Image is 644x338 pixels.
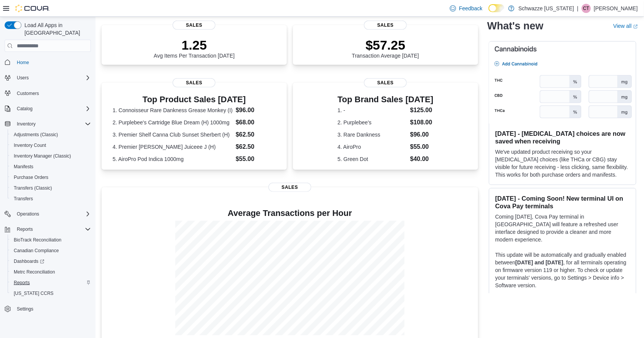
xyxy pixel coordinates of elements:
[495,212,630,243] p: Coming [DATE], Cova Pay terminal in [GEOGRAPHIC_DATA] will feature a refreshed user interface des...
[410,118,434,127] dd: $108.00
[338,119,407,126] dt: 2. Purplebee's
[583,4,589,13] span: CT
[2,72,94,83] button: Users
[8,277,94,288] button: Reports
[2,303,94,314] button: Settings
[11,183,55,193] a: Transfers (Classic)
[236,130,276,139] dd: $62.50
[495,194,630,209] h3: [DATE] - Coming Soon! New terminal UI on Cova Pay terminals
[14,174,49,180] span: Purchase Orders
[113,95,276,104] h3: Top Product Sales [DATE]
[2,224,94,235] button: Reports
[410,155,434,164] dd: $40.00
[11,289,91,298] span: Washington CCRS
[11,130,91,139] span: Adjustments (Classic)
[14,142,46,148] span: Inventory Count
[14,290,53,296] span: [US_STATE] CCRS
[14,304,36,314] a: Settings
[17,306,33,312] span: Settings
[8,161,94,172] button: Manifests
[17,121,36,127] span: Inventory
[15,5,50,12] img: Cova
[8,267,94,277] button: Metrc Reconciliation
[14,89,42,98] a: Customers
[487,20,544,32] h2: What's new
[17,106,32,112] span: Catalog
[338,131,407,138] dt: 3. Rare Dankness
[11,151,74,161] a: Inventory Manager (Classic)
[14,280,30,286] span: Reports
[11,183,91,193] span: Transfers (Classic)
[495,129,630,145] h3: [DATE] - [MEDICAL_DATA] choices are now saved when receiving
[11,141,49,150] a: Inventory Count
[11,194,36,203] a: Transfers
[17,226,33,232] span: Reports
[14,153,71,159] span: Inventory Manager (Classic)
[113,119,233,126] dt: 2. Purplebee's Cartridge Blue Dream (H) 1000mg
[236,106,276,115] dd: $96.00
[113,131,233,138] dt: 3. Premier Shelf Canna Club Sunset Sherbert (H)
[518,4,574,13] p: Schwazze [US_STATE]
[2,209,94,219] button: Operations
[11,235,91,245] span: BioTrack Reconciliation
[364,78,407,87] span: Sales
[459,5,482,12] span: Feedback
[11,267,91,277] span: Metrc Reconciliation
[14,104,91,113] span: Catalog
[2,119,94,129] button: Inventory
[11,278,33,287] a: Reports
[154,37,235,53] p: 1.25
[236,155,276,164] dd: $55.00
[17,211,39,217] span: Operations
[8,140,94,151] button: Inventory Count
[11,173,91,182] span: Purchase Orders
[8,151,94,161] button: Inventory Manager (Classic)
[338,95,434,104] h3: Top Brand Sales [DATE]
[14,304,91,314] span: Settings
[410,130,434,139] dd: $96.00
[594,4,638,13] p: [PERSON_NAME]
[11,246,91,255] span: Canadian Compliance
[11,246,62,255] a: Canadian Compliance
[582,4,591,13] div: Clinton Temple
[410,106,434,115] dd: $125.00
[338,143,407,151] dt: 4. AiroPro
[11,162,36,171] a: Manifests
[11,141,91,150] span: Inventory Count
[2,56,94,68] button: Home
[633,24,638,29] svg: External link
[14,196,33,202] span: Transfers
[8,193,94,204] button: Transfers
[14,225,91,234] span: Reports
[338,155,407,163] dt: 5. Green Dot
[14,225,36,234] button: Reports
[11,257,47,266] a: Dashboards
[11,151,91,161] span: Inventory Manager (Classic)
[14,119,91,129] span: Inventory
[269,183,311,192] span: Sales
[8,256,94,267] a: Dashboards
[11,130,61,139] a: Adjustments (Classic)
[14,209,91,219] span: Operations
[11,173,52,182] a: Purchase Orders
[113,143,233,151] dt: 4. Premier [PERSON_NAME] Juiceee J (H)
[8,183,94,193] button: Transfers (Classic)
[108,209,472,218] h4: Average Transactions per Hour
[516,259,563,265] strong: [DATE] and [DATE]
[11,289,57,298] a: [US_STATE] CCRS
[14,89,91,98] span: Customers
[14,164,33,170] span: Manifests
[11,257,91,266] span: Dashboards
[495,148,630,178] p: We've updated product receiving so your [MEDICAL_DATA] choices (like THCa or CBG) stay visible fo...
[8,172,94,183] button: Purchase Orders
[173,21,215,30] span: Sales
[17,90,39,97] span: Customers
[14,57,91,67] span: Home
[489,12,489,13] span: Dark Mode
[8,129,94,140] button: Adjustments (Classic)
[14,237,61,243] span: BioTrack Reconciliation
[5,53,91,334] nav: Complex example
[14,185,52,191] span: Transfers (Classic)
[14,209,42,219] button: Operations
[352,37,419,53] p: $57.25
